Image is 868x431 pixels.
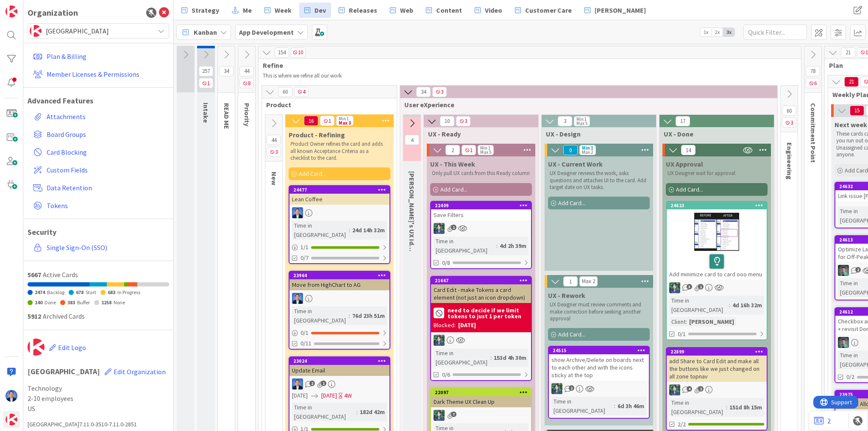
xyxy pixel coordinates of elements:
a: Member Licenses & Permissions [30,67,169,82]
div: 24477 [289,186,389,194]
span: Chloe's UX Ideas [408,171,416,256]
b: need to decide if we limit tokens to just 1 per token [448,307,529,319]
span: 2474 [35,289,45,295]
span: 4 [687,386,692,392]
span: In Progress [117,289,140,295]
span: Start [86,289,96,295]
span: Me [243,5,252,15]
div: Max 5 [576,121,587,125]
span: 3x [723,28,734,36]
img: avatar [30,25,42,37]
span: UX - Rework [548,291,585,300]
span: 2/2 [678,420,686,429]
div: 24515show Archive/Delete on boards next to each other and with the icons sticky at the top [549,347,649,381]
span: UX - Done [664,130,763,138]
span: 34 [416,87,431,97]
a: Plan & Billing [30,49,169,64]
div: 24515 [549,347,649,354]
span: : [726,403,727,412]
span: 44 [267,135,281,145]
div: Archived Cards [28,311,169,321]
span: 4 [405,135,419,145]
span: : [686,317,687,326]
div: 21667 [435,278,531,284]
span: Video [485,5,502,15]
span: Edit Organization [114,367,166,376]
span: : [614,401,615,411]
span: 0/1 [678,330,686,339]
span: 4 [294,87,309,97]
a: Tokens [30,198,169,213]
span: UX Designer wait for approval [668,170,735,177]
div: 22409 [431,202,531,209]
a: 24515show Archive/Delete on boards next to each other and with the icons sticky at the topCRTime ... [548,346,650,419]
a: Video [470,3,507,18]
div: DP [289,207,389,218]
span: 3 [558,116,572,126]
div: DP [289,378,389,389]
span: Engineering [785,142,794,180]
span: [DATE] [321,391,337,400]
div: Max 2 [582,279,595,284]
span: Add Card... [676,186,703,193]
img: CR [434,410,445,421]
span: 0/2 [846,373,854,381]
a: 24623Add minimize card to card ooo menuCRTime in [GEOGRAPHIC_DATA]:4d 16h 32mClient:[PERSON_NAME]0/1 [666,201,768,340]
p: This is where we refine all our work [263,72,797,79]
div: 0/1 [289,328,389,338]
span: 2 [309,381,315,386]
span: 7 [451,412,456,417]
span: : [356,407,358,417]
span: 1 [320,116,334,126]
span: 683 [108,289,115,295]
span: 1 [321,381,326,386]
span: 1x [700,28,712,36]
img: DP [292,293,303,304]
div: 22409Save Filters [431,202,531,220]
img: DP [292,207,303,218]
div: [GEOGRAPHIC_DATA] 7.11.0-3510-7.11.0-2851 [28,420,169,429]
div: 24623Add minimize card to card ooo menu [667,202,767,280]
span: 257 [199,66,213,76]
span: 10 [291,47,306,58]
span: 34 [219,66,234,76]
div: 22097Dark Theme UX Clean Up [431,389,531,407]
div: [PERSON_NAME] [687,317,736,326]
span: 60 [278,87,292,97]
span: 1 [451,225,456,230]
span: Buffer [77,299,90,306]
span: [DATE] [292,391,308,400]
div: DP [289,293,389,304]
div: Min 1 [582,146,593,150]
a: 22899add Share to Card Edit and make all the buttons like we just changed on all zone topnavCRTim... [666,347,768,431]
span: 0/11 [300,339,312,348]
div: CR [667,282,767,293]
a: Web [385,3,418,18]
img: VP [838,265,849,276]
h1: Advanced Features [28,96,169,106]
span: 678 [76,289,83,295]
div: Move from HighChart to AG [289,279,389,290]
span: Add Card... [558,199,585,207]
div: [DATE] [458,321,476,330]
div: Min 1 [480,146,490,150]
span: : [349,311,350,320]
a: 22409Save FiltersCRTime in [GEOGRAPHIC_DATA]:4d 2h 39m0/8 [430,201,532,269]
div: Lean Coffee [289,194,389,205]
span: 5912 [28,312,41,320]
span: 3 [432,87,447,97]
div: 24515 [553,348,649,353]
div: 23964 [293,273,389,278]
span: Refine [263,61,790,70]
button: Edit Logo [49,339,86,356]
div: 23964Move from HighChart to AG [289,272,389,290]
div: 24477 [293,187,389,193]
span: Kanban [194,27,217,37]
span: 17 [676,116,690,126]
span: 3 [687,284,692,289]
div: Time in [GEOGRAPHIC_DATA] [669,296,729,314]
a: Releases [334,3,382,18]
div: Max 2 [582,150,593,154]
button: Edit Organization [104,363,166,381]
span: 2 [698,386,704,392]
